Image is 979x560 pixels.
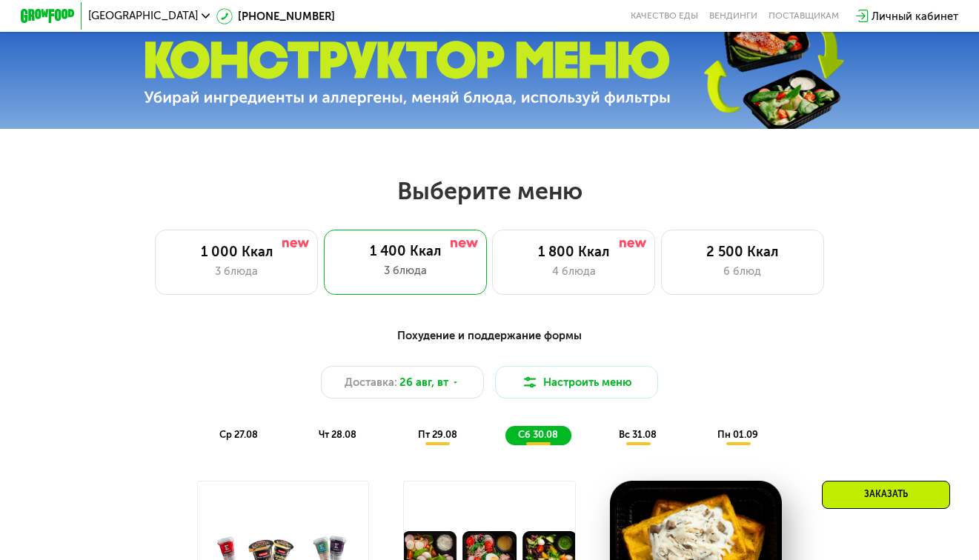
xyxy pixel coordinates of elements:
span: пн 01.09 [717,429,758,440]
span: [GEOGRAPHIC_DATA] [88,10,198,21]
div: Похудение и поддержание формы [87,327,892,344]
div: 4 блюда [507,263,641,279]
div: 6 блюд [675,263,809,279]
span: ср 27.08 [219,429,258,440]
span: пт 29.08 [418,429,457,440]
h2: Выберите меню [44,176,936,206]
div: 1 400 Ккал [337,243,473,259]
div: 3 блюда [170,263,304,279]
a: Качество еды [631,10,698,21]
div: 3 блюда [337,262,473,279]
div: Личный кабинет [872,8,958,24]
button: Настроить меню [495,366,658,399]
span: 26 авг, вт [399,374,448,390]
div: 1 000 Ккал [170,244,304,260]
div: Заказать [822,481,950,509]
span: чт 28.08 [319,429,356,440]
span: сб 30.08 [518,429,558,440]
span: вс 31.08 [619,429,657,440]
span: Доставка: [345,374,397,390]
div: 1 800 Ккал [507,244,641,260]
div: поставщикам [769,10,839,21]
a: [PHONE_NUMBER] [216,8,335,24]
div: 2 500 Ккал [675,244,809,260]
a: Вендинги [709,10,757,21]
